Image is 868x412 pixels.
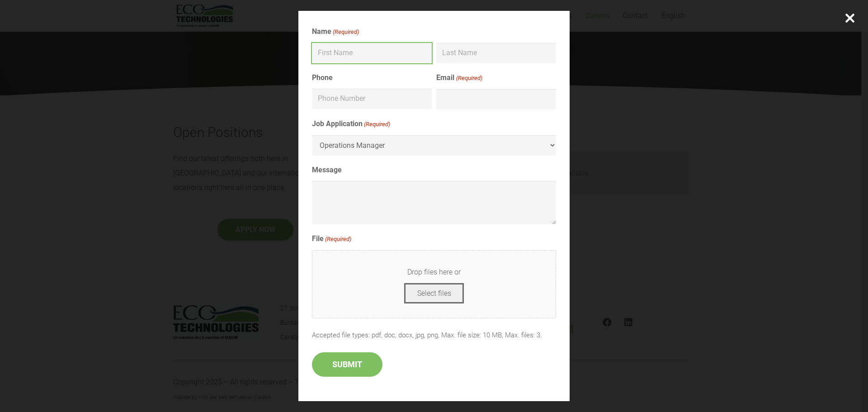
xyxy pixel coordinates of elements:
[404,283,464,303] button: select files, file(required)
[363,117,391,132] span: (Required)
[312,322,556,342] span: Accepted file types: pdf, doc, docx, jpg, png, Max. file size: 10 MB, Max. files: 3.
[325,232,352,246] span: (Required)
[312,89,432,109] input: Phone Number
[327,265,541,279] span: Drop files here or
[312,43,432,63] input: First Name
[436,43,556,63] input: Last Name
[312,163,342,177] label: Message
[455,71,482,85] span: (Required)
[312,117,390,132] label: Job Application
[332,25,359,39] span: (Required)
[312,232,351,246] label: File
[312,352,382,377] input: SUBMIT
[312,71,333,85] label: Phone
[436,71,482,85] label: Email
[312,24,359,39] legend: Name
